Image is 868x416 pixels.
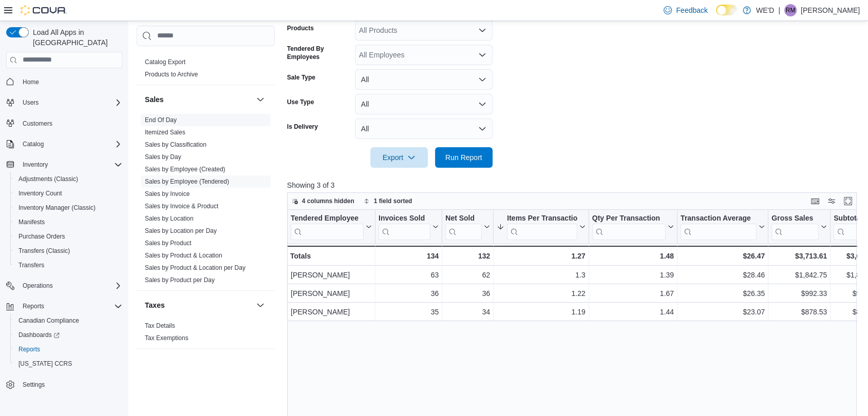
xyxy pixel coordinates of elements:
[592,250,674,262] div: 1.48
[507,213,577,223] div: Items Per Transaction
[379,287,439,300] div: 36
[145,264,246,272] span: Sales by Product & Location per Day
[18,175,78,183] span: Adjustments (Classic)
[145,227,217,234] a: Sales by Location per Day
[445,250,490,262] div: 132
[771,213,819,223] div: Gross Sales
[676,5,707,15] span: Feedback
[145,58,185,66] a: Catalog Export
[287,180,863,190] p: Showing 3 of 3
[145,227,217,235] span: Sales by Location per Day
[14,245,122,257] span: Transfers (Classic)
[478,51,486,59] button: Open list of options
[145,276,215,284] a: Sales by Product per Day
[14,343,44,355] a: Reports
[801,4,860,16] p: [PERSON_NAME]
[145,116,177,124] span: End Of Day
[10,215,126,229] button: Manifests
[145,214,194,223] span: Sales by Location
[592,306,674,318] div: 1.44
[18,280,57,292] button: Operations
[379,306,439,318] div: 35
[145,128,185,136] span: Itemized Sales
[18,261,44,269] span: Transfers
[497,213,586,240] button: Items Per Transaction
[2,299,126,313] button: Reports
[14,216,49,228] a: Manifests
[23,78,39,86] span: Home
[145,71,198,78] a: Products to Archive
[145,153,181,161] a: Sales by Day
[771,306,827,318] div: $878.53
[14,187,122,200] span: Inventory Count
[771,269,827,281] div: $1,842.75
[137,320,275,348] div: Taxes
[291,287,372,300] div: [PERSON_NAME]
[825,195,838,207] button: Display options
[14,173,82,185] a: Adjustments (Classic)
[302,197,354,205] span: 4 columns hidden
[2,279,126,293] button: Operations
[14,314,122,327] span: Canadian Compliance
[18,75,122,88] span: Home
[379,250,439,262] div: 134
[497,287,586,300] div: 1.22
[435,147,493,168] button: Run Report
[254,35,267,48] button: Products
[445,306,490,318] div: 34
[145,264,246,271] a: Sales by Product & Location per Day
[592,213,666,240] div: Qty Per Transaction
[379,213,439,240] button: Invoices Sold
[355,69,493,90] button: All
[10,328,126,342] a: Dashboards
[18,138,48,150] button: Catalog
[18,360,72,368] span: [US_STATE] CCRS
[376,147,422,168] span: Export
[445,213,482,223] div: Net Sold
[10,258,126,272] button: Transfers
[18,218,45,226] span: Manifests
[14,259,48,271] a: Transfers
[145,141,206,149] span: Sales by Classification
[592,287,674,300] div: 1.67
[18,300,122,312] span: Reports
[29,27,122,48] span: Load All Apps in [GEOGRAPHIC_DATA]
[14,216,122,228] span: Manifests
[287,123,318,131] label: Is Delivery
[23,282,53,290] span: Operations
[445,213,482,240] div: Net Sold
[254,299,267,311] button: Taxes
[145,141,206,148] a: Sales by Classification
[18,117,56,130] a: Customers
[23,140,44,148] span: Catalog
[592,269,674,281] div: 1.39
[18,96,122,109] span: Users
[291,213,364,240] div: Tendered Employee
[379,213,430,240] div: Invoices Sold
[287,45,351,61] label: Tendered By Employees
[287,24,314,32] label: Products
[145,322,175,330] span: Tax Details
[21,5,67,15] img: Cova
[18,345,40,353] span: Reports
[145,190,190,198] span: Sales by Invoice
[18,232,65,241] span: Purchase Orders
[716,15,716,16] span: Dark Mode
[145,177,229,186] span: Sales by Employee (Tendered)
[23,120,52,128] span: Customers
[355,118,493,139] button: All
[10,244,126,258] button: Transfers (Classic)
[497,250,586,262] div: 1.27
[145,334,188,342] span: Tax Exemptions
[379,269,439,281] div: 63
[771,287,827,300] div: $992.33
[145,322,175,329] a: Tax Details
[145,252,222,259] a: Sales by Product & Location
[809,195,821,207] button: Keyboard shortcuts
[145,165,225,173] span: Sales by Employee (Created)
[291,213,372,240] button: Tendered Employee
[592,213,674,240] button: Qty Per Transaction
[14,343,122,355] span: Reports
[756,4,774,16] p: WE'D
[681,250,765,262] div: $26.47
